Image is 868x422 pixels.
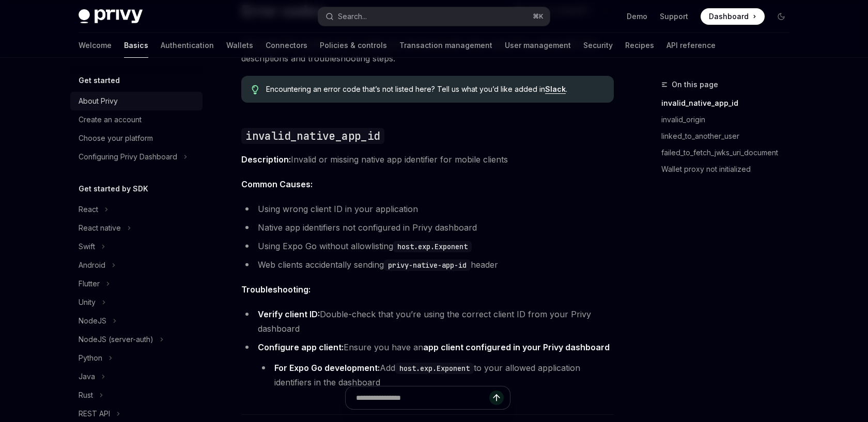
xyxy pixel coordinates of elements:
div: React native [79,222,121,234]
a: app client configured in your Privy dashboard [423,342,610,353]
div: Search... [338,10,367,23]
a: Dashboard [701,8,765,25]
a: linked_to_another_user [661,128,798,144]
li: Web clients accidentally sending header [241,257,614,272]
button: Send message [489,391,504,405]
code: privy-native-app-id [384,259,471,271]
a: Choose your platform [70,129,203,148]
a: Policies & controls [320,33,387,58]
div: React [79,203,98,216]
span: Dashboard [709,11,749,22]
a: API reference [667,33,716,58]
a: Recipes [625,33,654,58]
li: Native app identifiers not configured in Privy dashboard [241,220,614,235]
button: Toggle React native section [70,219,203,237]
a: Welcome [79,33,112,58]
button: Toggle Rust section [70,386,203,404]
button: Open search [318,7,550,26]
a: invalid_native_app_id [661,95,798,111]
button: Toggle Android section [70,256,203,274]
span: ⌘ K [533,12,544,21]
button: Toggle NodeJS section [70,312,203,330]
strong: Configure app client: [258,342,344,352]
span: On this page [672,78,718,91]
strong: For Expo Go development: [274,363,380,373]
a: Wallet proxy not initialized [661,161,798,177]
a: Support [660,11,688,22]
li: Add to your allowed application identifiers in the dashboard [258,361,614,389]
button: Toggle dark mode [773,8,789,25]
div: Java [79,370,95,383]
a: invalid_origin [661,111,798,128]
div: REST API [79,408,110,420]
a: Demo [627,11,647,22]
span: Encountering an error code that’s not listed here? Tell us what you’d like added in . [266,84,603,94]
a: User management [505,33,571,58]
li: Ensure you have an [241,340,614,389]
button: Toggle NodeJS (server-auth) section [70,330,203,349]
div: Create an account [79,113,142,126]
div: Swift [79,240,95,253]
button: Toggle Configuring Privy Dashboard section [70,148,203,166]
input: Ask a question... [356,386,489,409]
span: Invalid or missing native app identifier for mobile clients [241,152,614,167]
button: Toggle Unity section [70,293,203,312]
button: Toggle Python section [70,349,203,367]
code: host.exp.Exponent [395,363,474,374]
div: Unity [79,296,96,309]
a: About Privy [70,92,203,110]
button: Toggle React section [70,200,203,219]
li: Using Expo Go without allowlisting [241,239,614,253]
li: Double-check that you’re using the correct client ID from your Privy dashboard [241,307,614,336]
div: Python [79,352,102,364]
img: dark logo [79,9,143,24]
div: Flutter [79,278,100,290]
h5: Get started by SDK [79,183,148,195]
svg: Tip [252,85,259,94]
a: Connectors [266,33,307,58]
div: NodeJS [79,315,106,327]
button: Toggle Java section [70,367,203,386]
code: invalid_native_app_id [241,128,384,144]
button: Toggle Flutter section [70,274,203,293]
li: Using wrong client ID in your application [241,202,614,216]
a: Wallets [226,33,253,58]
strong: Troubleshooting: [241,284,311,295]
div: Configuring Privy Dashboard [79,151,177,163]
a: Slack [545,85,566,94]
a: Create an account [70,110,203,129]
a: Basics [124,33,148,58]
div: About Privy [79,95,118,107]
a: Security [583,33,613,58]
div: Choose your platform [79,132,153,144]
div: Rust [79,389,93,401]
div: Android [79,259,105,271]
strong: Description: [241,154,291,165]
strong: Common Causes: [241,179,313,189]
a: failed_to_fetch_jwks_uri_document [661,144,798,161]
h5: Get started [79,74,120,87]
button: Toggle Swift section [70,237,203,256]
strong: Verify client ID: [258,309,320,319]
a: Transaction management [399,33,492,58]
code: host.exp.Exponent [393,241,472,252]
a: Authentication [161,33,214,58]
div: NodeJS (server-auth) [79,333,153,346]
